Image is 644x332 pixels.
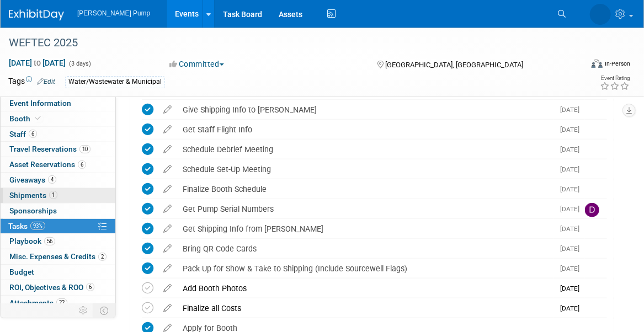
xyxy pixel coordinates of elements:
div: Schedule Debrief Meeting [177,140,553,159]
span: Tasks [8,222,45,231]
a: Playbook56 [1,234,115,249]
img: Amanda Smith [585,104,599,118]
div: Add Booth Photos [177,279,553,298]
span: [GEOGRAPHIC_DATA], [GEOGRAPHIC_DATA] [385,61,523,69]
span: [DATE] [560,285,585,292]
span: [DATE] [560,165,585,173]
img: Amanda Smith [585,243,599,257]
span: 4 [48,175,56,184]
span: [DATE] [560,146,585,153]
img: Amanda Smith [585,124,599,138]
a: edit [158,125,177,135]
td: Toggle Event Tabs [93,303,116,318]
span: [DATE] [560,304,585,312]
span: Giveaways [9,175,56,184]
div: Finalize Booth Schedule [177,180,553,199]
span: Playbook [9,237,55,245]
a: edit [158,244,177,254]
div: Finalize all Costs [177,299,553,318]
span: 6 [29,130,37,138]
img: Amanda Smith [585,163,599,178]
td: Personalize Event Tab Strip [74,303,93,318]
a: edit [158,164,177,174]
a: Giveaways4 [1,173,115,188]
img: Amanda Smith [585,302,599,317]
span: Staff [9,130,37,138]
div: Pack Up for Show & Take to Shipping (Include Sourcewell Flags) [177,259,553,278]
img: Amanda Smith [585,183,599,197]
span: [DATE] [560,205,585,213]
span: (3 days) [68,60,91,67]
div: Event Format [534,57,630,74]
span: 22 [56,298,67,307]
div: Get Pump Serial Numbers [177,200,553,218]
div: WEFTEC 2025 [5,33,570,53]
span: [PERSON_NAME] Pump [77,9,150,17]
div: Give Shipping Info to [PERSON_NAME] [177,100,553,119]
a: ROI, Objectives & ROO6 [1,280,115,295]
span: [DATE] [560,225,585,233]
a: Budget [1,265,115,280]
a: edit [158,204,177,214]
span: 56 [44,237,55,245]
span: Event Information [9,99,71,108]
span: ROI, Objectives & ROO [9,283,94,292]
span: Sponsorships [9,206,57,215]
a: edit [158,303,177,313]
span: Budget [9,267,34,276]
a: Shipments1 [1,188,115,203]
span: 6 [78,160,86,169]
span: 93% [30,222,45,230]
span: [DATE] [560,106,585,114]
a: Attachments22 [1,296,115,310]
td: Tags [8,76,55,88]
span: [DATE] [560,185,585,193]
div: In-Person [604,60,630,68]
div: Get Shipping Info from [PERSON_NAME] [177,219,553,238]
div: Event Rating [600,76,630,81]
a: edit [158,224,177,234]
img: Amanda Smith [585,263,599,277]
a: edit [158,105,177,115]
a: Sponsorships [1,204,115,218]
a: edit [158,184,177,194]
img: Format-Inperson.png [592,59,603,68]
span: Travel Reservations [9,144,91,153]
a: Event Information [1,96,115,111]
span: [DATE] [560,126,585,133]
span: 1 [49,191,57,199]
a: Tasks93% [1,219,115,234]
span: 10 [79,145,91,153]
img: David Perry [585,203,599,217]
img: ExhibitDay [9,9,64,20]
a: Staff6 [1,127,115,142]
a: Edit [37,78,55,85]
span: [DATE] [560,245,585,253]
a: Misc. Expenses & Credits2 [1,249,115,264]
button: Committed [166,58,228,69]
div: Get Staff Flight Info [177,120,553,139]
div: Schedule Set-Up Meeting [177,160,553,179]
div: Bring QR Code Cards [177,239,553,258]
a: edit [158,264,177,274]
a: Asset Reservations6 [1,157,115,172]
a: Travel Reservations10 [1,142,115,157]
span: Attachments [9,298,67,307]
img: Amanda Smith [585,223,599,237]
span: [DATE] [DATE] [8,58,66,68]
img: Amanda Smith [585,143,599,158]
img: Amanda Smith [585,282,599,297]
a: edit [158,144,177,154]
span: Misc. Expenses & Credits [9,252,107,261]
span: 6 [86,283,94,291]
div: Water/Wastewater & Municipal [65,76,165,88]
span: Shipments [9,191,57,200]
span: 2 [98,253,107,261]
span: Booth [9,114,43,123]
span: [DATE] [560,265,585,272]
span: to [32,58,42,67]
img: Amanda Smith [590,4,611,25]
span: Asset Reservations [9,160,86,169]
i: Booth reservation complete [35,115,41,121]
a: edit [158,283,177,293]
